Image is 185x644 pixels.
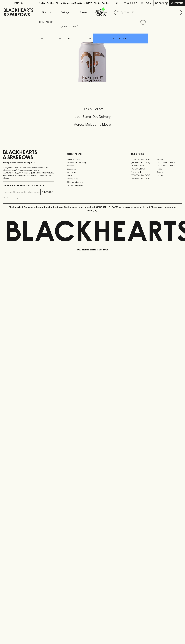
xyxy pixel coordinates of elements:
[3,197,54,199] p: We will never spam you
[67,158,118,161] a: Bottle Drop FAQ's
[127,2,137,5] p: Wishlist
[5,206,180,212] p: Blackhearts & Sparrows acknowledges the traditional Custodians of land throughout [GEOGRAPHIC_DAT...
[3,122,182,127] h5: Across Melbourne Metro
[166,2,167,4] p: 0
[67,184,118,187] a: Terms & Conditions
[139,19,147,26] button: Add to wishlist
[131,174,156,177] a: [GEOGRAPHIC_DATA]
[156,174,182,177] a: Prahran
[131,161,156,164] a: [GEOGRAPHIC_DATA]
[67,152,118,156] p: OTHER AREAS
[42,191,53,194] p: SUBSCRIBE
[131,170,156,174] a: Fitzroy North
[37,27,148,82] img: 70663.png
[80,11,87,14] p: Stores
[3,184,54,187] p: Subscribe to The Blackhearts Newsletter
[3,96,182,141] div: Call to action block
[67,180,118,184] a: Shipping Information
[56,6,74,18] a: Tastings
[93,34,148,43] button: ADD TO CART
[65,36,92,41] div: Can
[131,158,156,161] a: [GEOGRAPHIC_DATA]
[67,167,118,171] a: Contact Us
[131,177,156,180] a: [GEOGRAPHIC_DATA]
[67,177,118,180] a: Privacy Policy
[47,21,53,23] a: SHOP
[14,2,23,5] p: FIND US
[74,6,93,18] a: Stores
[67,171,118,174] a: Gift Cards
[61,11,69,14] p: Tastings
[66,37,70,40] p: Can
[145,2,151,5] p: Login
[156,158,182,161] a: Braddon
[67,174,118,177] a: FAQ's
[5,190,40,194] input: e.g. jane@blackheartsandsparrows.com.au
[29,172,53,174] strong: Liquor License #32064953
[171,2,183,5] p: Checkout
[113,37,127,40] p: ADD TO CART
[3,114,182,119] h5: Uber Same-Day Delivery
[156,161,182,164] a: [GEOGRAPHIC_DATA]
[156,164,182,167] a: [GEOGRAPHIC_DATA]
[131,164,156,167] a: Brunswick West
[41,189,54,195] button: SUBSCRIBE
[67,161,118,164] a: Business & Bulk Gifting
[67,164,118,167] a: Careers
[37,6,56,18] button: Shop
[39,21,45,23] a: HOME
[155,2,162,5] p: $0.00
[131,152,182,156] p: OUR STORES
[61,25,78,28] button: Add to wishlist
[3,161,54,164] p: Sibling owned and run since [DATE]
[156,167,182,170] a: Fitzroy
[156,170,182,174] a: Geelong
[121,10,180,15] input: Try "Pinot noir"
[3,107,182,111] h5: Click & Collect
[42,11,47,14] p: Shop
[131,167,156,170] a: [PERSON_NAME]
[3,166,54,179] p: It is against the law to sell or supply alcohol to, or to obtain alcohol on behalf of a person un...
